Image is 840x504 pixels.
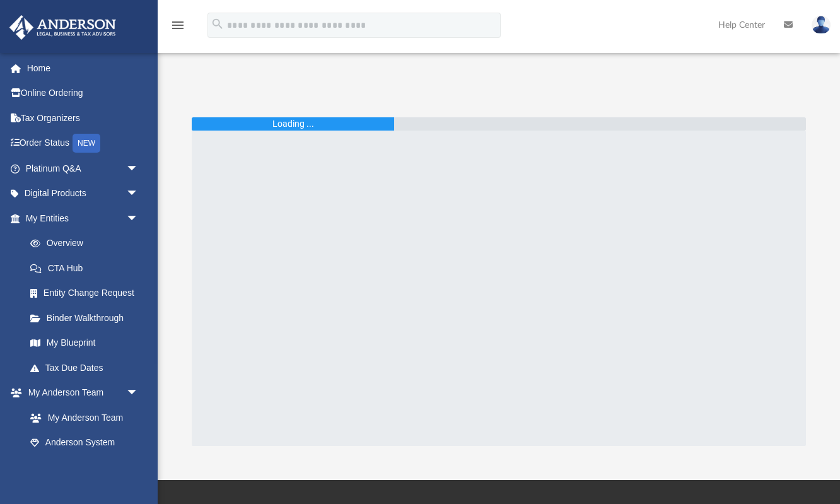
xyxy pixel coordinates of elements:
img: User Pic [812,16,831,34]
a: Home [9,56,158,81]
a: Online Ordering [9,81,158,106]
div: Loading ... [272,117,314,131]
i: search [211,17,225,31]
a: Tax Organizers [9,105,158,131]
a: My Entitiesarrow_drop_down [9,206,158,231]
a: Entity Change Request [18,281,158,306]
a: Overview [18,231,158,256]
a: Order StatusNEW [9,131,158,156]
i: menu [170,18,185,33]
a: Anderson System [18,430,151,455]
img: Anderson Advisors Platinum Portal [6,15,120,40]
a: My Anderson Team [18,405,145,430]
a: My Blueprint [18,331,151,356]
span: arrow_drop_down [126,181,151,207]
a: Binder Walkthrough [18,305,158,331]
a: Platinum Q&Aarrow_drop_down [9,156,158,181]
a: Client Referrals [18,455,151,480]
a: Digital Productsarrow_drop_down [9,181,158,206]
a: CTA Hub [18,255,158,281]
span: arrow_drop_down [126,156,151,182]
div: NEW [73,134,100,153]
a: menu [170,24,185,33]
a: My Anderson Teamarrow_drop_down [9,380,151,406]
span: arrow_drop_down [126,380,151,406]
span: arrow_drop_down [126,206,151,231]
a: Tax Due Dates [18,355,158,380]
